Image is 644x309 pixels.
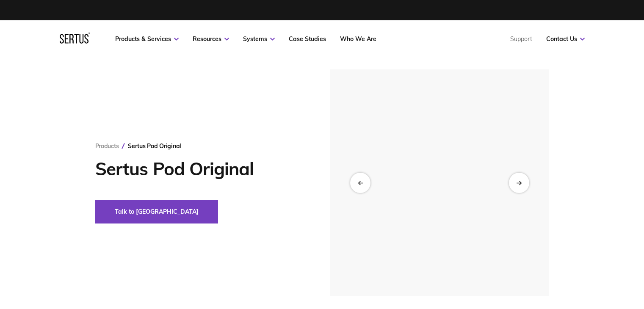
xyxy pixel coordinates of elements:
a: Case Studies [289,35,326,43]
a: Support [510,35,532,43]
button: Talk to [GEOGRAPHIC_DATA] [95,200,218,223]
a: Contact Us [546,35,585,43]
a: Systems [243,35,275,43]
a: Products & Services [115,35,179,43]
a: Who We Are [340,35,376,43]
a: Products [95,142,119,150]
a: Resources [193,35,229,43]
h1: Sertus Pod Original [95,158,305,179]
